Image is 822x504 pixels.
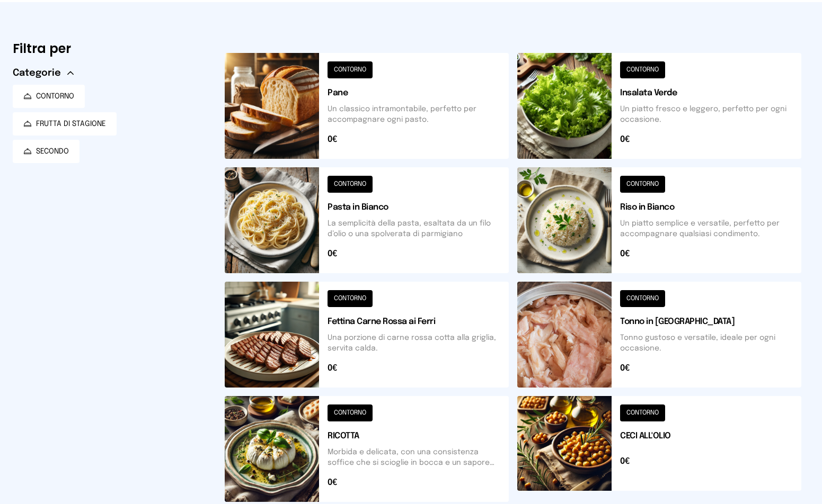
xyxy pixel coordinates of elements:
h6: Filtra per [13,40,208,57]
span: CONTORNO [36,91,74,102]
button: Categorie [13,66,74,80]
span: FRUTTA DI STAGIONE [36,119,106,129]
button: FRUTTA DI STAGIONE [13,112,117,136]
span: SECONDO [36,146,69,157]
span: Categorie [13,66,61,80]
button: SECONDO [13,140,79,163]
button: CONTORNO [13,85,85,108]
